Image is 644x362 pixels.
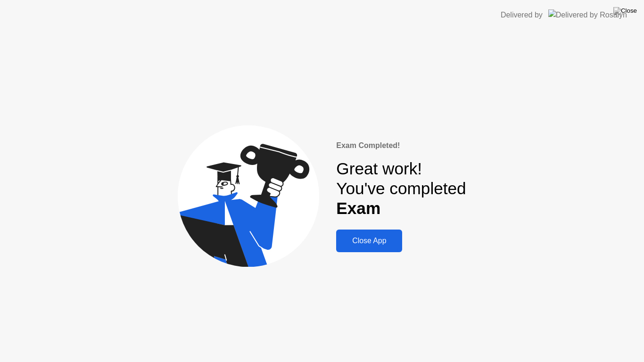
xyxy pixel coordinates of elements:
img: Close [613,7,637,15]
div: Exam Completed! [336,140,466,151]
div: Delivered by [501,9,543,21]
img: Delivered by Rosalyn [548,9,627,20]
div: Close App [339,237,399,245]
button: Close App [336,230,402,252]
b: Exam [336,199,380,217]
div: Great work! You've completed [336,159,466,219]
